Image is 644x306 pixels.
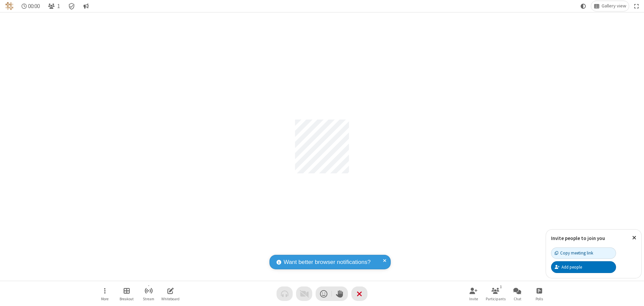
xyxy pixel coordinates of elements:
[65,1,78,11] div: Meeting details Encryption enabled
[529,284,549,303] button: Open poll
[555,250,593,256] div: Copy meeting link
[469,297,478,301] span: Invite
[507,284,527,303] button: Open chat
[138,284,159,303] button: Start streaming
[463,284,484,303] button: Invite participants (Alt+I)
[28,3,40,9] span: 00:00
[45,1,63,11] button: Open participant list
[551,235,605,241] label: Invite people to join you
[117,284,137,303] button: Manage Breakout Rooms
[551,261,616,273] button: Add people
[632,1,642,11] button: Fullscreen
[80,1,91,11] button: Conversation
[498,284,504,290] div: 1
[120,297,134,301] span: Breakout
[316,286,332,301] button: Send a reaction
[5,2,13,10] img: QA Selenium DO NOT DELETE OR CHANGE
[277,286,293,301] button: Audio problem - check your Internet connection or call by phone
[57,3,60,9] span: 1
[485,284,506,303] button: Open participant list
[19,1,43,11] div: Timer
[578,1,589,11] button: Using system theme
[143,297,154,301] span: Stream
[602,3,626,9] span: Gallery view
[101,297,108,301] span: More
[627,230,641,246] button: Close popover
[284,258,371,267] span: Want better browser notifications?
[161,297,180,301] span: Whiteboard
[551,247,616,259] button: Copy meeting link
[514,297,521,301] span: Chat
[486,297,506,301] span: Participants
[160,284,181,303] button: Open shared whiteboard
[95,284,115,303] button: Open menu
[536,297,543,301] span: Polls
[351,286,367,301] button: End or leave meeting
[591,1,629,11] button: Change layout
[332,286,348,301] button: Raise hand
[296,286,312,301] button: Video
